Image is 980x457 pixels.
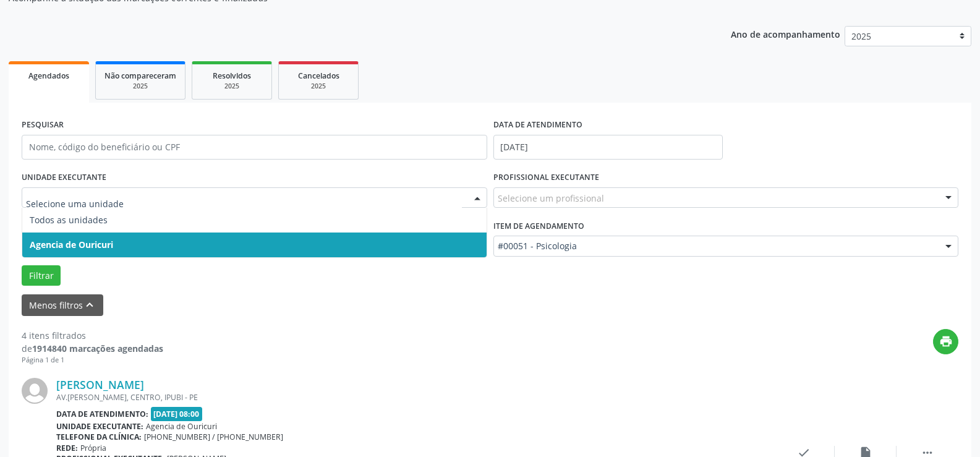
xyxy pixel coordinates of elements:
[493,168,599,187] label: PROFISSIONAL EXECUTANTE
[493,135,723,160] input: Selecione um intervalo
[32,343,163,354] strong: 1914840 marcações agendadas
[22,294,103,316] button: Menos filtroskeyboard_arrow_up
[56,409,148,419] b: Data de atendimento:
[939,335,953,348] i: print
[146,421,217,432] span: Agencia de Ouricuri
[493,116,582,135] label: DATA DE ATENDIMENTO
[731,26,840,41] p: Ano de acompanhamento
[288,82,349,91] div: 2025
[56,392,773,403] div: AV.[PERSON_NAME], CENTRO, IPUBI - PE
[56,443,78,453] b: Rede:
[22,265,61,286] button: Filtrar
[80,443,106,453] span: Própria
[493,216,584,236] label: Item de agendamento
[83,298,96,312] i: keyboard_arrow_up
[28,70,69,81] span: Agendados
[30,214,108,226] span: Todos as unidades
[22,342,163,355] div: de
[56,432,142,442] b: Telefone da clínica:
[104,82,176,91] div: 2025
[22,355,163,365] div: Página 1 de 1
[26,192,462,216] input: Selecione uma unidade
[298,70,339,81] span: Cancelados
[151,407,203,421] span: [DATE] 08:00
[933,329,958,354] button: print
[144,432,283,442] span: [PHONE_NUMBER] / [PHONE_NUMBER]
[498,240,934,252] span: #00051 - Psicologia
[22,116,64,135] label: PESQUISAR
[104,70,176,81] span: Não compareceram
[22,378,48,404] img: img
[22,135,487,160] input: Nome, código do beneficiário ou CPF
[201,82,263,91] div: 2025
[56,378,144,391] a: [PERSON_NAME]
[213,70,251,81] span: Resolvidos
[498,192,604,205] span: Selecione um profissional
[30,239,113,250] span: Agencia de Ouricuri
[56,421,143,432] b: Unidade executante:
[22,168,106,187] label: UNIDADE EXECUTANTE
[22,329,163,342] div: 4 itens filtrados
